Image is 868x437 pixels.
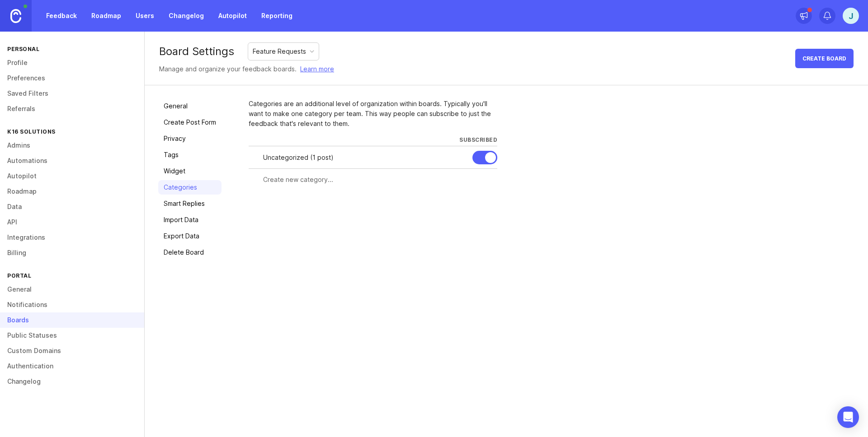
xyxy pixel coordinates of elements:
[158,115,222,130] a: Create Post Form
[795,49,854,68] button: Create Board
[158,213,222,227] a: Import Data
[159,46,234,57] div: Board Settings
[41,8,82,24] a: Feedback
[158,196,222,211] a: Smart Replies
[158,229,222,243] a: Export Data
[300,64,334,74] a: Learn more
[837,406,859,428] div: Open Intercom Messenger
[263,153,465,163] div: Uncategorized ( 1 post )
[158,131,222,146] a: Privacy
[158,164,222,178] a: Widget
[158,245,222,260] a: Delete Board
[158,99,222,113] a: General
[843,8,859,24] button: J
[249,99,497,129] div: Categories are an additional level of organization within boards. Typically you'll want to make o...
[130,8,160,24] a: Users
[158,148,222,162] a: Tags
[802,55,846,62] span: Create Board
[213,8,252,24] a: Autopilot
[253,46,306,56] div: Feature Requests
[10,9,21,23] img: Canny Home
[459,136,497,144] div: Subscribed
[158,180,222,195] a: Categories
[86,8,127,24] a: Roadmap
[159,64,334,74] div: Manage and organize your feedback boards.
[163,8,209,24] a: Changelog
[256,8,298,24] a: Reporting
[263,175,492,185] input: Create new category...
